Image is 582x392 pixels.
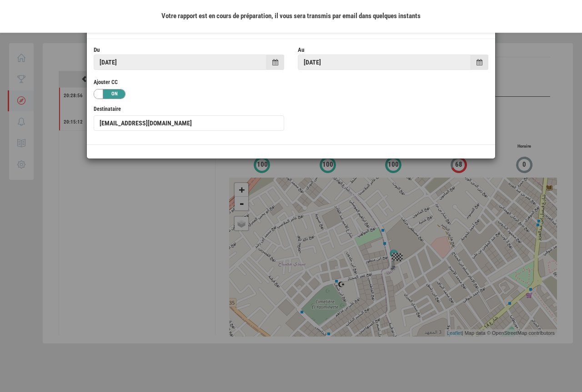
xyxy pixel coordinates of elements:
span: Votre rapport est en cours de préparation, il vous sera transmis par email dans quelques instants [161,12,421,20]
label: Destinataire [87,105,495,113]
span: Au [298,46,304,53]
label: Ajouter CC [87,79,495,86]
span: Du [94,46,100,53]
div: ON [99,89,126,99]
